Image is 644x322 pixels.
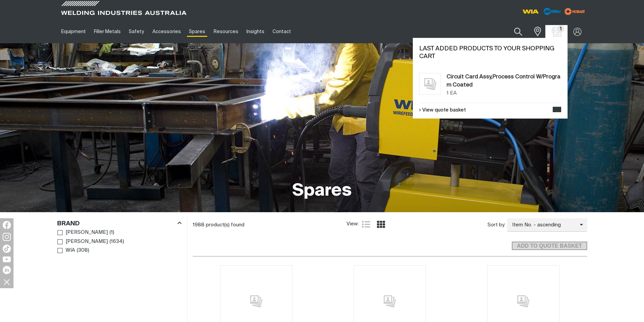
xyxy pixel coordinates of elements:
a: Shopping cart (1 product(s)) [551,28,562,36]
div: EA [450,90,457,97]
button: Add selected products to the shopping cart [512,242,587,250]
span: 1 [447,91,449,96]
a: [PERSON_NAME] [57,237,108,246]
a: Spares [185,20,209,43]
img: No image for this product [419,73,441,95]
img: YouTube [3,256,11,262]
a: WIA [57,246,75,255]
h2: Last added products to your shopping cart [419,45,561,60]
a: Contact [268,20,295,43]
a: List view [362,220,370,228]
a: Insights [242,20,268,43]
a: Resources [209,20,242,43]
img: miller [563,6,587,17]
span: ADD TO QUOTE BASKET [512,242,586,250]
span: Sort by: [487,221,505,229]
a: [PERSON_NAME] [57,228,108,237]
div: 1988 [193,222,347,228]
a: Safety [125,20,148,43]
img: LinkedIn [3,266,11,274]
span: [PERSON_NAME] [66,238,108,246]
h3: Brand [57,220,80,228]
a: Accessories [148,20,185,43]
ul: Brand [57,228,181,255]
section: Add to cart control [193,234,587,252]
img: hide socials [1,276,13,288]
a: Equipment [57,20,90,43]
span: Item No. - ascending [507,221,580,229]
aside: Filters [57,216,182,255]
span: ( 1 ) [110,229,114,237]
img: Facebook [3,221,11,229]
span: ( 308 ) [77,247,89,254]
input: Product name or item number... [498,24,530,40]
span: product(s) found [206,222,244,227]
img: Instagram [3,233,11,241]
span: View: [347,220,359,228]
span: ( 1634 ) [110,238,124,246]
nav: Main [57,20,455,43]
a: Filler Metals [90,20,125,43]
a: View quote basket [419,106,466,114]
button: Search products [507,24,530,40]
a: Circuit Card Assy,Process Control W/Program Coated [447,73,561,90]
section: Product list controls [193,216,587,233]
img: TikTok [3,245,11,253]
span: WIA [66,247,75,254]
div: Brand [57,219,182,228]
span: [PERSON_NAME] [66,229,108,237]
h1: Spares [292,180,352,202]
span: 1 [557,25,564,32]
